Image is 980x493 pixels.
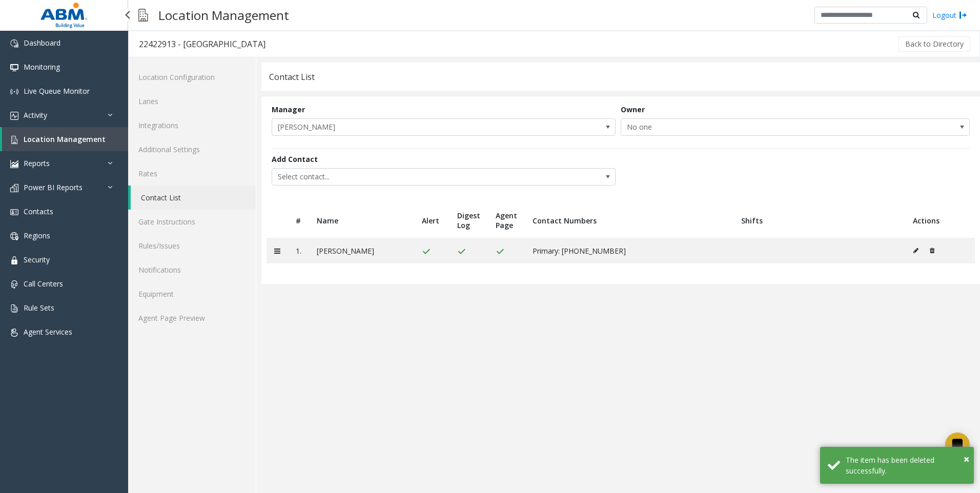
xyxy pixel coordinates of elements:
[621,104,645,115] label: Owner
[10,328,18,337] img: 'icon'
[24,134,106,144] span: Location Management
[964,451,969,467] button: Close
[964,452,969,466] span: ×
[128,113,256,137] a: Integrations
[733,203,905,238] th: Shifts
[128,161,256,186] a: Rates
[24,110,47,120] span: Activity
[139,37,266,51] div: 22422913 - [GEOGRAPHIC_DATA]
[846,455,966,476] div: The item has been deleted successfully.
[138,3,148,28] img: pageIcon
[10,136,18,144] img: 'icon'
[269,70,315,84] div: Contact List
[309,238,414,263] td: [PERSON_NAME]
[128,210,256,234] a: Gate Instructions
[621,119,900,135] span: No one
[24,255,50,264] span: Security
[128,258,256,282] a: Notifications
[24,182,83,192] span: Power BI Reports
[24,38,60,48] span: Dashboard
[24,231,50,240] span: Regions
[272,169,546,185] span: Select contact...
[10,64,18,72] img: 'icon'
[272,154,318,165] label: Add Contact
[24,303,54,313] span: Rule Sets
[10,304,18,313] img: 'icon'
[128,65,256,89] a: Location Configuration
[450,203,488,238] th: Digest Log
[488,203,525,238] th: Agent Page
[457,248,466,256] img: check
[24,62,60,72] span: Monitoring
[272,104,305,115] label: Manager
[272,119,546,135] span: [PERSON_NAME]
[24,86,90,96] span: Live Queue Monitor
[288,238,309,263] td: 1.
[10,256,18,264] img: 'icon'
[288,203,309,238] th: #
[128,306,256,330] a: Agent Page Preview
[10,160,18,168] img: 'icon'
[496,248,504,256] img: check
[10,88,18,96] img: 'icon'
[24,279,63,289] span: Call Centers
[10,184,18,192] img: 'icon'
[309,203,414,238] th: Name
[128,234,256,258] a: Rules/Issues
[128,137,256,161] a: Additional Settings
[10,208,18,216] img: 'icon'
[899,36,970,52] button: Back to Directory
[24,327,72,337] span: Agent Services
[24,158,50,168] span: Reports
[932,10,967,20] a: Logout
[525,203,733,238] th: Contact Numbers
[959,10,967,20] img: logout
[10,112,18,120] img: 'icon'
[128,282,256,306] a: Equipment
[131,186,256,210] a: Contact List
[10,280,18,289] img: 'icon'
[10,39,18,48] img: 'icon'
[153,3,294,28] h3: Location Management
[10,232,18,240] img: 'icon'
[128,89,256,113] a: Lanes
[24,207,53,216] span: Contacts
[905,203,975,238] th: Actions
[414,203,450,238] th: Alert
[2,127,128,151] a: Location Management
[533,246,626,256] span: Primary: [PHONE_NUMBER]
[422,248,431,256] img: check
